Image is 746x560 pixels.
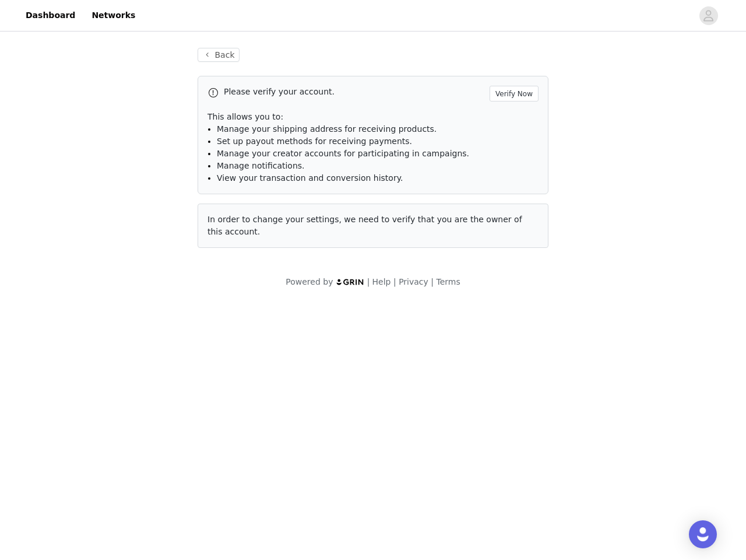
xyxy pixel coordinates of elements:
[431,277,434,286] span: |
[217,161,305,170] span: Manage notifications.
[217,136,412,146] span: Set up payout methods for receiving payments.
[217,173,403,183] span: View your transaction and conversion history.
[224,86,485,98] p: Please verify your account.
[689,520,717,548] div: Open Intercom Messenger
[19,2,82,29] a: Dashboard
[393,277,396,286] span: |
[85,2,142,29] a: Networks
[372,277,391,286] a: Help
[490,86,539,101] button: Verify Now
[207,111,539,123] p: This allows you to:
[217,124,437,134] span: Manage your shipping address for receiving products.
[198,48,240,62] button: Back
[436,277,460,286] a: Terms
[703,6,714,25] div: avatar
[399,277,428,286] a: Privacy
[207,215,522,236] span: In order to change your settings, we need to verify that you are the owner of this account.
[367,277,370,286] span: |
[286,277,333,286] span: Powered by
[336,278,365,286] img: logo
[217,149,469,158] span: Manage your creator accounts for participating in campaigns.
